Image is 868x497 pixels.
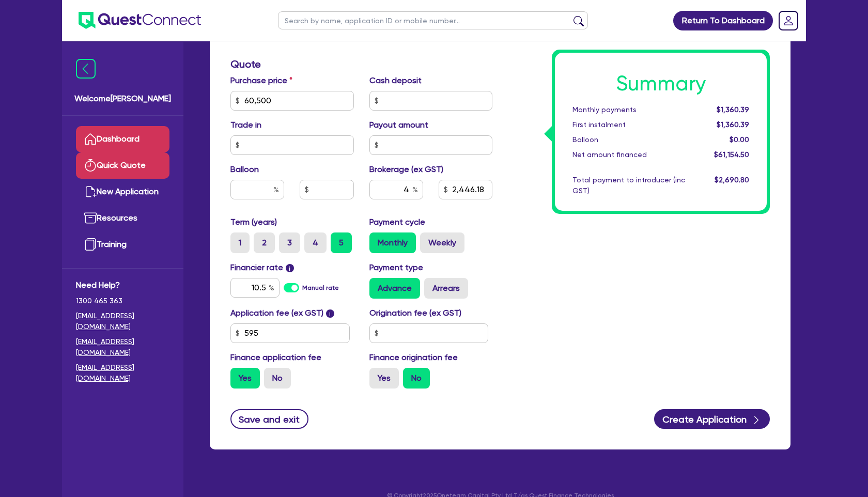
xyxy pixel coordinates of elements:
[230,58,492,70] h3: Quote
[79,12,201,29] img: quest-connect-logo-blue
[279,232,300,253] label: 3
[76,279,169,291] span: Need Help?
[84,159,97,172] img: quick-quote
[326,309,334,318] span: i
[714,150,749,159] span: $61,154.50
[76,362,169,384] a: [EMAIL_ADDRESS][DOMAIN_NAME]
[230,119,261,131] label: Trade in
[230,307,323,319] label: Application fee (ex GST)
[565,175,693,196] div: Total payment to introducer (inc GST)
[369,216,425,228] label: Payment cycle
[673,11,773,30] a: Return To Dashboard
[74,92,171,105] span: Welcome [PERSON_NAME]
[424,278,468,299] label: Arrears
[230,351,321,364] label: Finance application fee
[730,135,749,144] span: $0.00
[230,232,250,253] label: 1
[565,104,693,115] div: Monthly payments
[304,232,327,253] label: 4
[572,71,749,96] h1: Summary
[369,261,423,274] label: Payment type
[369,119,428,131] label: Payout amount
[369,232,416,253] label: Monthly
[286,264,294,272] span: i
[76,231,169,258] a: Training
[76,296,169,306] span: 1300 465 363
[369,351,458,364] label: Finance origination fee
[264,368,291,389] label: No
[369,74,422,87] label: Cash deposit
[76,59,96,79] img: icon-menu-close
[76,126,169,152] a: Dashboard
[775,7,802,34] a: Dropdown toggle
[76,310,169,332] a: [EMAIL_ADDRESS][DOMAIN_NAME]
[302,283,339,292] label: Manual rate
[76,179,169,205] a: New Application
[230,409,308,429] button: Save and exit
[230,261,294,274] label: Financier rate
[76,205,169,231] a: Resources
[76,152,169,179] a: Quick Quote
[369,368,399,389] label: Yes
[369,307,461,319] label: Origination fee (ex GST)
[76,336,169,358] a: [EMAIL_ADDRESS][DOMAIN_NAME]
[230,216,277,228] label: Term (years)
[565,149,693,160] div: Net amount financed
[420,232,464,253] label: Weekly
[715,176,749,184] span: $2,690.80
[84,212,97,224] img: resources
[717,105,749,114] span: $1,360.39
[565,134,693,145] div: Balloon
[369,163,443,176] label: Brokerage (ex GST)
[230,74,292,87] label: Purchase price
[230,368,260,389] label: Yes
[331,232,352,253] label: 5
[369,278,420,299] label: Advance
[717,120,749,129] span: $1,360.39
[84,238,97,251] img: training
[654,409,770,429] button: Create Application
[565,119,693,130] div: First instalment
[230,163,259,176] label: Balloon
[254,232,275,253] label: 2
[84,185,97,198] img: new-application
[278,11,588,29] input: Search by name, application ID or mobile number...
[403,368,430,389] label: No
